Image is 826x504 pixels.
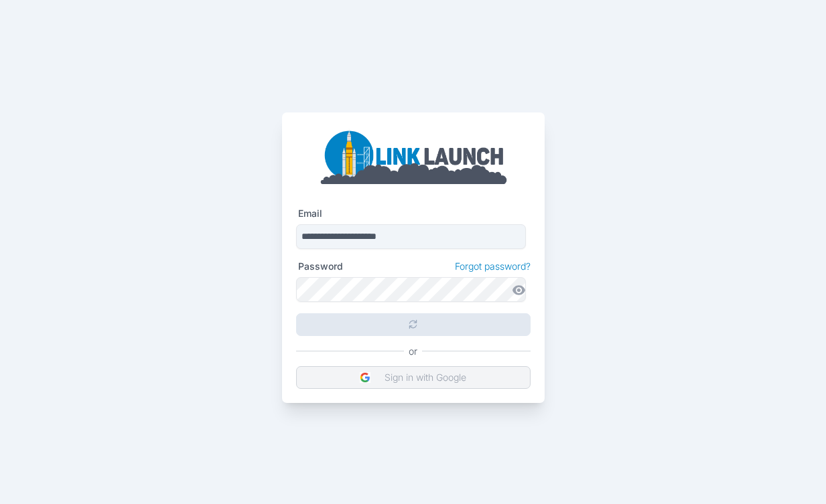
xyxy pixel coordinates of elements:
a: Forgot password? [455,260,531,272]
button: Sign in with Google [296,366,531,389]
label: Email [298,207,322,220]
img: DIz4rYaBO0VM93JpwbwaJtqNfEsbwZFgEL50VtgcJLBV6wK9aKtfd+cEkvuBfcC37k9h8VGR+csPdltgAAAABJRU5ErkJggg== [360,372,370,383]
label: Password [298,260,343,272]
p: or [409,345,417,357]
p: Sign in with Google [385,371,466,384]
img: linklaunch_big.2e5cdd30.png [320,127,507,184]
